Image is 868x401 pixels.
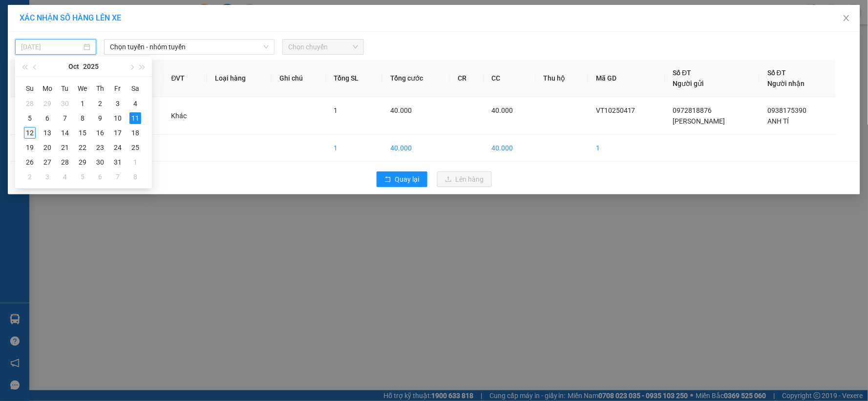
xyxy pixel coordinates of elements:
button: rollbackQuay lại [377,171,427,187]
div: 1 [129,156,141,168]
div: 22 [77,142,88,153]
td: 2025-10-09 [91,111,109,126]
div: 10 [112,112,124,124]
span: 40.000 [492,106,513,114]
td: 2025-10-12 [21,126,39,140]
div: 14 [59,127,71,139]
div: 3 [42,171,53,183]
div: 4 [59,171,71,183]
td: 2025-10-18 [127,126,144,140]
input: 11/10/2025 [21,42,82,52]
th: Ghi chú [272,60,326,97]
td: 1 [10,97,50,135]
div: 5 [24,112,36,124]
td: 2025-10-23 [91,140,109,155]
td: 2025-10-16 [91,126,109,140]
th: Fr [109,81,127,96]
div: 21 [59,142,71,153]
span: XÁC NHẬN SỐ HÀNG LÊN XE [20,13,121,22]
span: close [843,14,850,22]
td: 2025-11-02 [21,169,39,184]
td: 2025-10-15 [74,126,91,140]
div: 8 [77,112,88,124]
div: 7 [59,112,71,124]
span: VT10250417 [596,106,635,114]
span: Nhận: [93,9,117,20]
div: 7 [112,171,124,183]
td: 2025-10-24 [109,140,127,155]
th: Mã GD [588,60,665,97]
div: 5 [77,171,88,183]
div: 4 [129,98,141,109]
td: 2025-11-03 [39,169,56,184]
span: Quay lại [395,174,420,185]
div: 6 [94,171,106,183]
td: 2025-10-26 [21,155,39,169]
div: 11 [129,112,141,124]
td: 2025-10-08 [74,111,91,126]
span: Số ĐT [767,69,786,77]
div: VP 108 [PERSON_NAME] [8,8,86,32]
div: 12 [24,127,36,139]
div: VP 184 [PERSON_NAME] - HCM [93,8,172,43]
div: 17 [112,127,124,139]
th: Thu hộ [536,60,588,97]
th: Loại hàng [207,60,272,97]
td: 2025-10-28 [56,155,74,169]
span: rollback [384,176,391,184]
td: 2025-10-13 [39,126,56,140]
div: 2 [24,171,36,183]
td: 2025-10-04 [127,96,144,111]
th: Su [21,81,39,96]
div: ANH TÍ [93,43,172,55]
span: 40.000 [390,106,412,114]
div: 19 [24,142,36,153]
div: 8 [129,171,141,183]
td: 2025-11-06 [91,169,109,184]
td: 1 [588,135,665,162]
span: Người nhận [767,80,804,87]
div: 13 [42,127,53,139]
td: 2025-10-30 [91,155,109,169]
div: 0938175390 [93,55,172,69]
th: Th [91,81,109,96]
div: 28 [24,98,36,109]
td: 40.000 [484,135,536,162]
th: Tu [56,81,74,96]
div: 3 [112,98,124,109]
span: [PERSON_NAME] [673,117,725,125]
span: 0972818876 [673,106,712,114]
span: Số ĐT [673,69,692,77]
th: CC [484,60,536,97]
button: uploadLên hàng [437,171,492,187]
th: STT [10,60,50,97]
td: 2025-10-07 [56,111,74,126]
div: 20 [42,142,53,153]
td: 2025-09-29 [39,96,56,111]
td: 2025-10-10 [109,111,127,126]
span: VPNVT [107,69,154,86]
td: 2025-10-27 [39,155,56,169]
span: 1 [334,106,338,114]
th: CR [450,60,484,97]
th: We [74,81,91,96]
button: Close [833,5,860,32]
td: 2025-10-22 [74,140,91,155]
td: 2025-10-02 [91,96,109,111]
td: 2025-10-31 [109,155,127,169]
td: 40.000 [382,135,450,162]
td: 2025-11-04 [56,169,74,184]
div: 30 [94,156,106,168]
div: 28 [59,156,71,168]
div: 25 [129,142,141,153]
td: 2025-10-14 [56,126,74,140]
span: Chọn chuyến [288,40,358,54]
th: Tổng SL [326,60,383,97]
div: 0972818876 [8,43,86,57]
span: 0938175390 [767,106,806,114]
div: 16 [94,127,106,139]
td: 2025-10-17 [109,126,127,140]
div: 27 [42,156,53,168]
th: Tổng cước [382,60,450,97]
div: 15 [77,127,88,139]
